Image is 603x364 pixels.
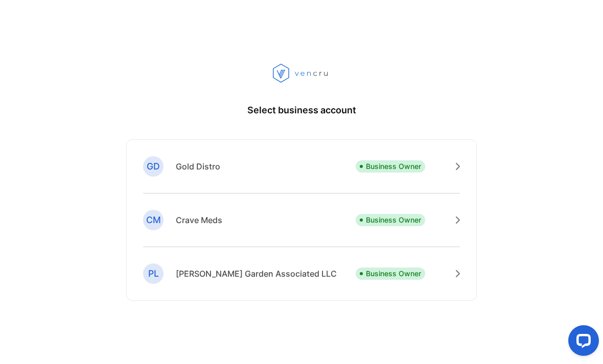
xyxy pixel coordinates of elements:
[366,268,421,279] p: Business Owner
[560,321,603,364] iframe: LiveChat chat widget
[176,268,337,280] p: [PERSON_NAME] Garden Associated LLC
[366,214,421,225] p: Business Owner
[147,160,160,173] p: GD
[247,103,356,117] p: Select business account
[273,63,330,83] img: vencru logo
[146,213,161,227] p: CM
[176,214,222,226] p: Crave Meds
[176,160,220,173] p: Gold Distro
[148,267,159,280] p: PL
[366,161,421,172] p: Business Owner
